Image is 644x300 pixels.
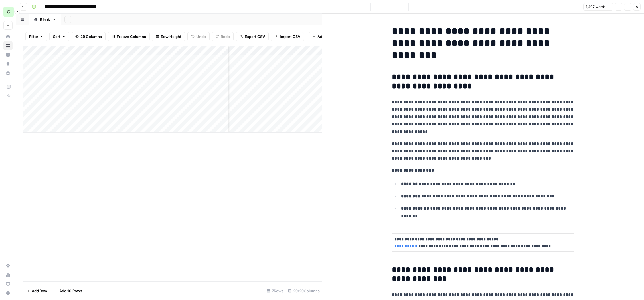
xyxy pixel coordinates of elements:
button: Redo [212,32,234,41]
span: Sort [53,34,60,39]
span: Add Column [317,34,339,39]
button: Workspace: Chris's Workspace [3,5,13,19]
button: Undo [187,32,210,41]
button: Add Row [23,286,51,295]
span: Freeze Columns [117,34,146,39]
a: Browse [3,41,13,50]
a: Settings [3,261,13,270]
button: Add Column [309,32,343,41]
div: Blank [40,17,50,22]
span: Undo [196,34,206,39]
button: Add 10 Rows [51,286,86,295]
a: Insights [3,50,13,59]
a: Blank [29,14,61,25]
div: 29/29 Columns [286,286,322,295]
button: Help + Support [3,289,13,298]
span: 29 Columns [80,34,102,39]
button: Sort [49,32,69,41]
button: 1,407 words [583,3,613,11]
a: Usage [3,270,13,279]
a: Learning Hub [3,279,13,289]
span: Row Height [161,34,181,39]
a: Home [3,32,13,41]
span: C [7,8,10,15]
button: Import CSV [271,32,304,41]
span: 1,407 words [586,4,605,9]
button: Export CSV [236,32,269,41]
span: Redo [221,34,230,39]
span: Add Row [32,288,47,294]
a: Opportunities [3,59,13,69]
span: Import CSV [280,34,300,39]
span: Export CSV [245,34,265,39]
button: Freeze Columns [108,32,150,41]
div: 7 Rows [264,286,286,295]
span: Filter [29,34,38,39]
span: Add 10 Rows [59,288,82,294]
a: Your Data [3,69,13,78]
button: 29 Columns [72,32,106,41]
button: Row Height [152,32,185,41]
button: Filter [25,32,47,41]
